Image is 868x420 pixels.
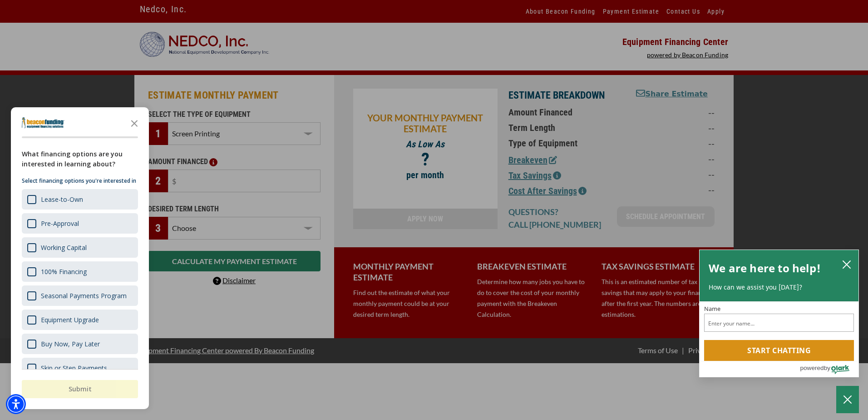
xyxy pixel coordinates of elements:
button: Close the survey [125,114,143,132]
div: Equipment Upgrade [22,310,138,330]
div: Buy Now, Pay Later [41,340,100,348]
div: Skip or Step Payments [22,358,138,378]
div: Lease-to-Own [41,195,83,204]
img: Company logo [22,117,64,128]
a: Powered by Olark [800,361,858,377]
span: powered [800,362,824,374]
div: Lease-to-Own [22,189,138,210]
h2: We are here to help! [709,259,821,277]
input: Name [704,314,854,332]
div: Pre-Approval [41,219,79,228]
div: Buy Now, Pay Later [22,334,138,354]
div: Survey [11,107,149,409]
div: Accessibility Menu [6,394,26,414]
span: by [824,362,830,374]
div: Skip or Step Payments [41,364,107,372]
div: Seasonal Payments Program [41,291,127,300]
div: Pre-Approval [22,213,138,234]
div: Working Capital [22,237,138,258]
button: Start chatting [704,340,854,361]
div: 100% Financing [22,261,138,282]
label: Name [704,306,854,312]
div: Equipment Upgrade [41,315,99,324]
div: Working Capital [41,243,87,252]
button: close chatbox [839,258,854,270]
button: Submit [22,380,138,398]
button: Close Chatbox [836,386,859,413]
div: olark chatbox [699,250,859,378]
div: What financing options are you interested in learning about? [22,149,138,169]
p: How can we assist you [DATE]? [709,283,849,292]
div: Seasonal Payments Program [22,285,138,306]
p: Select financing options you're interested in [22,176,138,185]
div: 100% Financing [41,267,87,276]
